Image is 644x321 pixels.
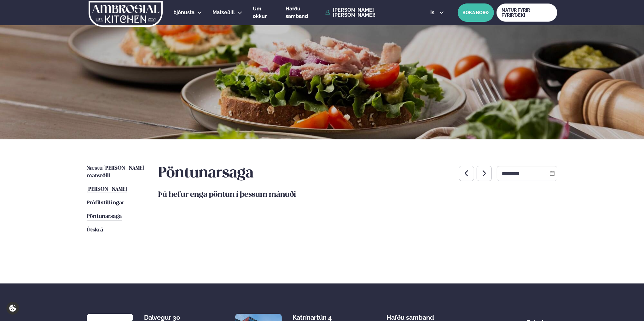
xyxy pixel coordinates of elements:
[6,302,19,315] a: Cookie settings
[286,5,322,20] a: Hafðu samband
[87,186,127,193] a: [PERSON_NAME]
[87,199,124,207] a: Prófílstillingar
[87,187,127,192] span: [PERSON_NAME]
[158,165,253,182] h2: Pöntunarsaga
[87,213,122,220] a: Pöntunarsaga
[496,3,557,22] a: MATUR FYRIR FYRIRTÆKI
[430,10,436,15] span: is
[87,165,146,180] a: Næstu [PERSON_NAME] matseðill
[325,8,416,18] a: [PERSON_NAME] [PERSON_NAME]!
[253,6,267,19] span: Um okkur
[87,227,103,233] span: Útskrá
[212,9,235,16] a: Matseðill
[88,1,163,27] img: logo
[87,214,122,219] span: Pöntunarsaga
[458,3,494,22] button: BÓKA BORÐ
[87,200,124,206] span: Prófílstillingar
[173,9,194,15] span: Þjónusta
[87,226,103,234] a: Útskrá
[173,9,194,16] a: Þjónusta
[87,166,144,178] span: Næstu [PERSON_NAME] matseðill
[425,10,449,15] button: is
[286,6,308,19] span: Hafðu samband
[253,5,275,20] a: Um okkur
[158,190,557,200] h5: Þú hefur enga pöntun í þessum mánuði
[212,9,235,15] span: Matseðill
